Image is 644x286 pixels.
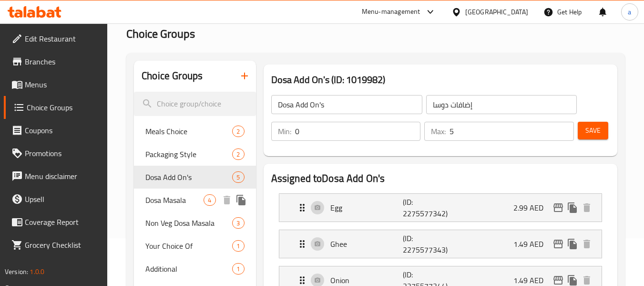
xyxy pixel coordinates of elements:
a: Choice Groups [4,96,108,119]
span: 5 [233,173,244,182]
div: Menu-management [362,6,420,18]
a: Edit Restaurant [4,27,108,50]
span: Menus [25,79,100,90]
div: Choices [232,217,244,229]
div: Choices [232,263,244,275]
a: Menu disclaimer [4,165,108,188]
li: Expand [271,226,610,262]
button: delete [580,237,594,251]
span: Version: [5,265,28,278]
button: duplicate [234,193,248,207]
p: (ID: 2275577343) [403,233,451,255]
span: 1 [233,242,244,251]
a: Menus [4,73,108,96]
span: Save [585,125,601,137]
span: Choice Groups [27,102,100,113]
span: Choice Groups [126,23,195,44]
button: delete [580,201,594,215]
h3: Dosa Add On's (ID: 1019982) [271,72,610,87]
span: Menu disclaimer [25,170,100,182]
a: Branches [4,50,108,73]
button: duplicate [565,201,580,215]
button: delete [220,193,234,207]
div: Expand [279,194,602,222]
span: Dosa Masala [145,194,204,206]
span: Additional [145,263,232,275]
div: [GEOGRAPHIC_DATA] [465,7,528,17]
p: Onion [330,275,403,286]
div: Additional1 [134,257,256,280]
span: Promotions [25,148,100,159]
li: Expand [271,190,610,226]
span: Your Choice Of [145,240,232,252]
span: 1.0.0 [30,265,44,278]
span: 2 [233,150,244,159]
div: Dosa Masala4deleteduplicate [134,189,256,212]
p: Ghee [330,238,403,250]
a: Upsell [4,188,108,211]
div: Dosa Add On's5 [134,166,256,189]
button: edit [551,201,565,215]
p: 1.49 AED [513,238,551,250]
div: Meals Choice2 [134,120,256,143]
p: Max: [431,126,446,137]
span: Upsell [25,193,100,205]
div: Expand [279,230,602,258]
p: Egg [330,202,403,213]
h2: Choice Groups [142,69,203,83]
button: duplicate [565,237,580,251]
span: 2 [233,127,244,136]
span: Packaging Style [145,148,232,160]
span: Non Veg Dosa Masala [145,217,232,229]
div: Choices [232,240,244,252]
a: Coverage Report [4,211,108,233]
span: Coverage Report [25,216,100,228]
span: Dosa Add On's [145,171,232,183]
p: 1.49 AED [513,275,551,286]
span: 4 [204,196,215,205]
button: edit [551,237,565,251]
div: Choices [232,148,244,160]
span: Edit Restaurant [25,33,100,44]
input: search [134,92,256,116]
span: Coupons [25,125,100,136]
div: Your Choice Of1 [134,234,256,257]
a: Coupons [4,119,108,142]
h2: Assigned to Dosa Add On's [271,171,610,186]
p: (ID: 2275577342) [403,196,451,219]
div: Non Veg Dosa Masala3 [134,212,256,234]
a: Promotions [4,142,108,165]
span: 3 [233,219,244,228]
a: Grocery Checklist [4,233,108,256]
span: a [628,7,631,17]
div: Packaging Style2 [134,143,256,166]
p: 2.99 AED [513,202,551,213]
span: Grocery Checklist [25,239,100,251]
span: Meals Choice [145,126,232,137]
button: Save [578,122,608,139]
span: Branches [25,56,100,67]
div: Choices [232,126,244,137]
span: 1 [233,265,244,274]
p: Min: [278,126,291,137]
